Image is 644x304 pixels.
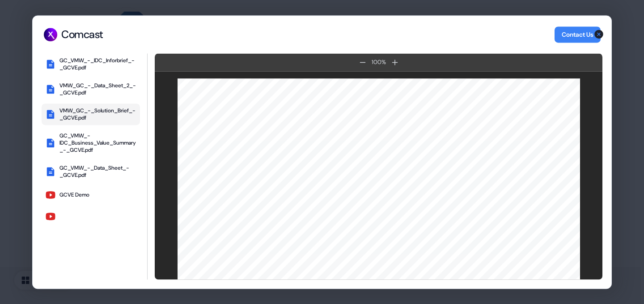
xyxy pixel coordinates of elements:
[42,186,140,204] button: GCVE Demo
[59,82,136,96] div: VMW_GC_-_Data_Sheet_2_-_GCVE.pdf
[42,128,140,157] button: GC_VMW_-IDC_Business_Value_Summary_-_GCVE.pdf
[42,78,140,100] button: VMW_GC_-_Data_Sheet_2_-_GCVE.pdf
[59,191,89,198] div: GCVE Demo
[59,107,136,121] div: VMW_GC_-_Solution_Brief_-_GCVE.pdf
[59,132,136,154] div: GC_VMW_-IDC_Business_Value_Summary_-_GCVE.pdf
[59,164,136,179] div: GC_VMW_-_Data_Sheet_-_GCVE.pdf
[42,161,140,182] button: GC_VMW_-_Data_Sheet_-_GCVE.pdf
[61,28,103,41] div: Comcast
[42,103,140,125] button: VMW_GC_-_Solution_Brief_-_GCVE.pdf
[370,58,388,67] div: 100 %
[555,26,601,43] button: Contact Us
[42,53,140,75] button: GC_VMW_-_IDC_Inforbrief_-_GCVE.pdf
[59,57,136,71] div: GC_VMW_-_IDC_Inforbrief_-_GCVE.pdf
